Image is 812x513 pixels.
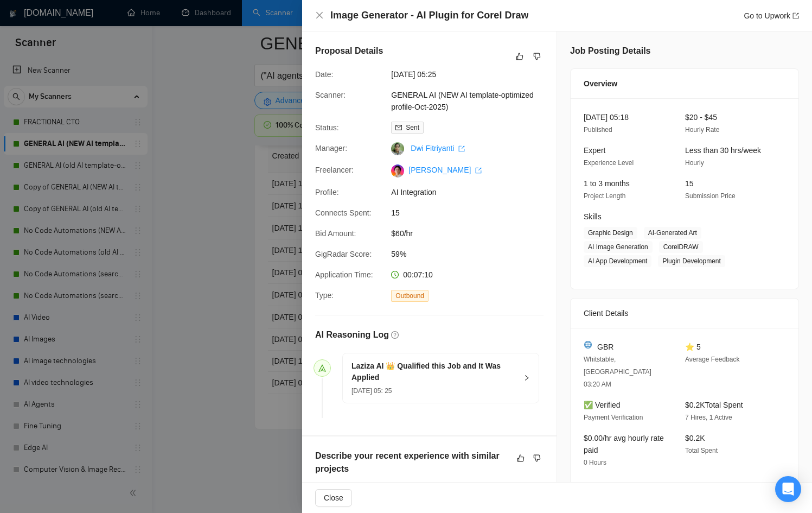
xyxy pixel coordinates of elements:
span: mail [395,124,402,131]
span: $0.00/hr avg hourly rate paid [584,434,664,454]
span: 1 to 3 months [584,179,630,188]
span: Total Spent [685,447,718,454]
span: question-circle [391,331,399,339]
button: dislike [530,452,544,465]
span: like [517,454,525,463]
span: ✅ Verified [584,401,621,409]
span: 15 [391,207,554,219]
span: Average Feedback [685,356,740,363]
span: CorelDRAW [659,241,703,253]
button: like [513,50,526,63]
h5: Proposal Details [315,45,383,58]
span: 15 [685,179,694,188]
span: Scanner: [315,91,346,99]
span: dislike [533,454,541,463]
span: Overview [584,78,617,90]
span: $0.2K [685,434,705,442]
span: Hourly Rate [685,126,719,134]
a: Go to Upworkexport [744,11,799,20]
div: Open Intercom Messenger [775,476,801,502]
span: Experience Level [584,159,634,167]
button: Close [315,11,324,20]
span: $60/hr [391,227,554,239]
span: Hourly [685,159,704,167]
span: Application Time: [315,270,373,279]
button: dislike [530,50,544,63]
h4: Image Generator - AI Plugin for Corel Draw [330,9,528,22]
span: close [315,11,324,20]
span: clock-circle [391,271,399,278]
span: Outbound [391,290,429,302]
span: send [318,364,326,372]
button: like [514,452,527,465]
a: [PERSON_NAME] export [408,166,482,174]
span: [DATE] 05: 25 [351,387,392,395]
span: Submission Price [685,192,736,200]
h5: Laziza AI 👑 Qualified this Job and It Was Applied [351,360,517,383]
span: Graphic Design [584,227,637,239]
a: Dwi Fitriyanti export [411,144,465,153]
span: dislike [533,52,541,61]
img: 🌐 [584,341,592,349]
span: export [792,12,799,19]
span: Project Length [584,192,625,200]
span: export [458,145,465,152]
span: right [523,375,530,381]
div: Client Details [584,299,785,328]
span: Sent [406,124,419,131]
span: Close [324,492,343,504]
span: Date: [315,70,333,79]
span: 00:07:10 [403,270,433,279]
span: ⭐ 5 [685,343,701,351]
span: AI Integration [391,186,554,198]
span: $20 - $45 [685,113,717,122]
h5: AI Reasoning Log [315,328,389,341]
span: GENERAL AI (NEW AI template-optimized profile-Oct-2025) [391,89,554,113]
span: Published [584,126,612,134]
span: Whitstable, [GEOGRAPHIC_DATA] 03:20 AM [584,356,651,388]
span: 7 Hires, 1 Active [685,414,732,421]
span: Freelancer: [315,166,354,174]
span: 59% [391,248,554,260]
span: 0 Hours [584,459,606,466]
h5: Describe your recent experience with similar projects [315,449,509,476]
span: AI App Development [584,255,651,267]
h5: Job Posting Details [570,45,650,58]
span: Plugin Development [658,255,725,267]
span: Payment Verification [584,414,643,421]
span: GBR [597,341,613,353]
span: AI-Generated Art [644,227,701,239]
img: c19GQtH6sUQzsLw2Q5pSJc8qL3wvnSG-JD85l6-wEqnhD2lKWAbL5trYhdCma70B7X [391,164,404,178]
span: Expert [584,146,605,155]
span: Profile: [315,188,339,197]
span: Skills [584,212,602,221]
span: export [475,167,482,174]
span: Manager: [315,144,347,153]
span: GigRadar Score: [315,250,372,258]
span: Less than 30 hrs/week [685,146,761,155]
span: Connects Spent: [315,208,372,217]
span: Status: [315,123,339,132]
span: Bid Amount: [315,229,356,238]
span: AI Image Generation [584,241,653,253]
span: [DATE] 05:18 [584,113,629,122]
span: [DATE] 05:25 [391,68,554,80]
button: Close [315,489,352,506]
span: Type: [315,291,334,300]
span: $0.2K Total Spent [685,401,743,409]
span: like [516,52,523,61]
